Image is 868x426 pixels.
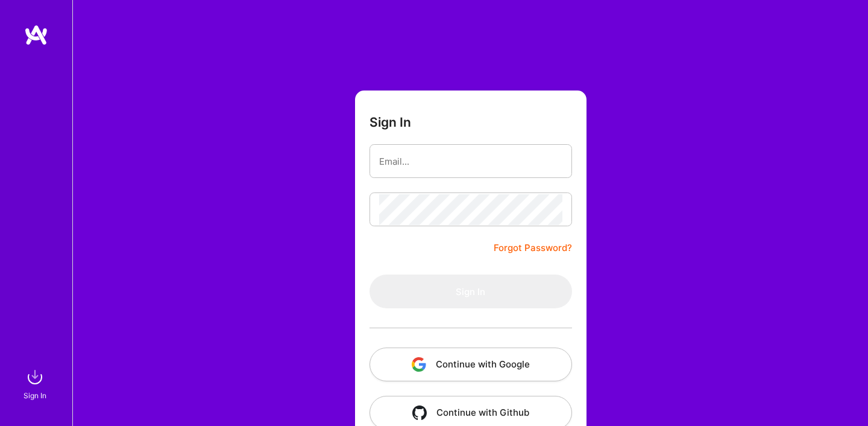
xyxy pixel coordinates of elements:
img: icon [412,405,427,420]
img: sign in [23,365,47,389]
button: Sign In [370,275,572,308]
a: sign inSign In [25,365,47,402]
div: Sign In [24,389,46,402]
img: icon [412,357,426,372]
img: logo [24,24,48,46]
button: Continue with Google [370,348,572,381]
input: Email... [379,146,562,177]
a: Forgot Password? [494,241,572,255]
h3: Sign In [370,115,411,130]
